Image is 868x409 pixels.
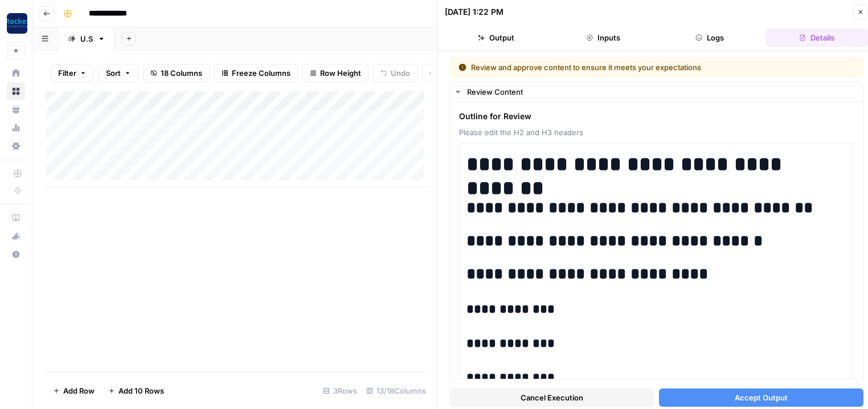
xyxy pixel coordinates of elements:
a: Usage [7,119,25,137]
a: Settings [7,137,25,155]
a: Browse [7,82,25,100]
div: 13/18 Columns [362,382,431,400]
span: 18 Columns [161,67,202,79]
button: Filter [51,64,94,82]
button: 18 Columns [143,64,210,82]
span: Add 10 Rows [118,385,164,396]
span: Outline for Review [459,111,854,122]
span: Accept Output [735,392,788,403]
span: Filter [58,67,76,79]
span: Undo [391,67,410,79]
button: Inputs [552,29,654,47]
a: AirOps Academy [7,209,25,227]
button: Add Row [46,382,101,400]
button: Accept Output [659,388,864,407]
div: Review and approve content to ensure it meets your expectations [458,62,778,73]
button: Undo [373,64,417,82]
button: Row Height [302,64,369,82]
span: Row Height [320,67,361,79]
button: Logs [659,29,761,47]
button: Freeze Columns [214,64,298,82]
button: Cancel Execution [449,388,654,407]
button: Add 10 Rows [101,382,171,400]
a: Your Data [7,100,25,119]
span: Sort [106,67,121,79]
img: Rocket Pilots Logo [7,13,27,34]
span: Add Row [63,385,95,396]
button: Sort [99,64,138,82]
div: What's new? [7,228,24,245]
span: Please edit the H2 and H3 headers [459,127,854,138]
div: [DATE] 1:22 PM [445,6,503,18]
a: U.S [58,27,115,50]
button: What's new? [7,227,25,245]
button: Review Content [450,83,863,101]
button: Details [765,29,868,47]
div: U.S [80,33,93,44]
a: Home [7,64,25,82]
span: Cancel Execution [521,392,583,403]
div: Review Content [467,86,856,98]
button: Help + Support [7,245,25,264]
button: Workspace: Rocket Pilots [7,9,25,38]
span: Freeze Columns [232,67,290,79]
div: 3 Rows [318,382,362,400]
button: Output [445,29,547,47]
